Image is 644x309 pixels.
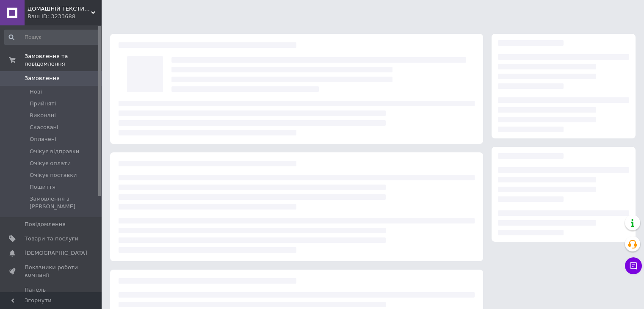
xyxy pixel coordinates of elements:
[25,286,78,301] span: Панель управління
[30,160,71,167] span: Очікує оплати
[30,112,56,119] span: Виконані
[25,264,78,279] span: Показники роботи компанії
[25,74,60,82] span: Замовлення
[30,124,58,131] span: Скасовані
[30,171,77,179] span: Очікує поставки
[30,100,56,108] span: Прийняті
[25,235,78,243] span: Товари та послуги
[30,148,79,155] span: Очікує відправки
[25,52,102,68] span: Замовлення та повідомлення
[25,221,66,228] span: Повідомлення
[30,88,42,96] span: Нові
[30,183,55,191] span: Пошиття
[28,5,91,13] span: ДОМАШНІЙ ТЕКСТИЛЬ - затишок та комфорт у Вашому домі
[30,195,99,210] span: Замовлення з [PERSON_NAME]
[25,249,87,257] span: [DEMOGRAPHIC_DATA]
[30,135,56,143] span: Оплачені
[28,13,102,20] div: Ваш ID: 3233688
[625,257,642,274] button: Чат з покупцем
[4,30,100,45] input: Пошук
